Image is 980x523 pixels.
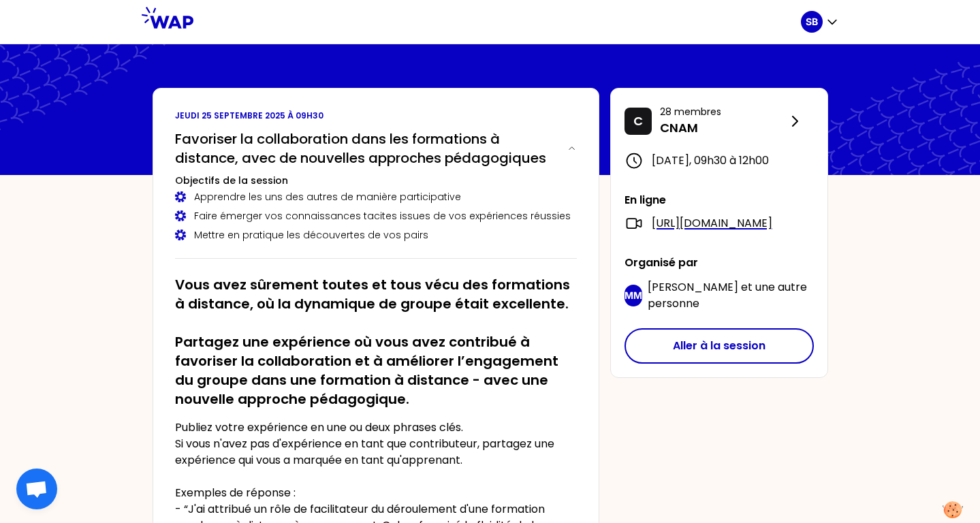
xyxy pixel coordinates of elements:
div: Open chat [16,469,57,509]
span: une autre personne [648,279,807,311]
button: Favoriser la collaboration dans les formations à distance, avec de nouvelles approches pédagogiques [175,129,577,168]
p: 28 membres [660,105,787,118]
p: Organisé par [625,255,814,271]
p: SB [806,15,818,29]
button: Aller à la session [625,328,814,364]
p: En ligne [625,192,814,208]
p: jeudi 25 septembre 2025 à 09h30 [175,110,577,121]
div: Mettre en pratique les découvertes de vos pairs [175,228,577,242]
h2: Vous avez sûrement toutes et tous vécu des formations à distance, où la dynamique de groupe était... [175,275,577,409]
p: CNAM [660,118,787,138]
span: [PERSON_NAME] [648,279,738,295]
div: [DATE] , 09h30 à 12h00 [625,151,814,170]
button: SB [801,11,839,33]
h3: Objectifs de la session [175,174,577,187]
div: Apprendre les uns des autres de manière participative [175,190,577,204]
h2: Favoriser la collaboration dans les formations à distance, avec de nouvelles approches pédagogiques [175,129,557,168]
p: et [648,279,814,312]
p: C [633,112,643,131]
a: [URL][DOMAIN_NAME] [652,215,772,232]
p: MM [625,289,642,302]
div: Faire émerger vos connaissances tacites issues de vos expériences réussies [175,209,577,223]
